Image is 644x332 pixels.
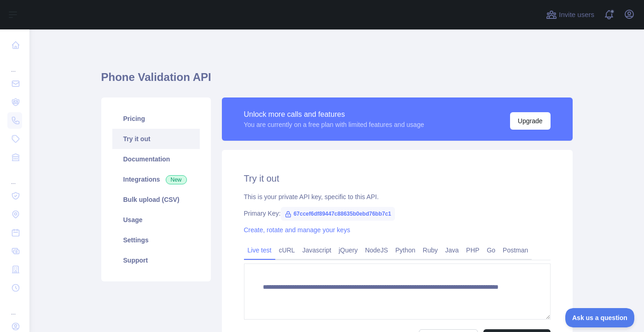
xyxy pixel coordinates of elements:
a: Live test [244,243,275,258]
a: NodeJS [361,243,392,258]
a: Documentation [112,149,200,169]
a: Java [441,243,463,258]
a: Python [392,243,419,258]
button: Invite users [544,7,596,22]
div: ... [7,167,22,186]
a: PHP [463,243,483,258]
button: Upgrade [510,112,551,130]
span: New [166,175,187,184]
a: Integrations New [112,169,200,189]
div: This is your private API key, specific to this API. [244,192,551,201]
span: Invite users [559,10,594,20]
h2: Try it out [244,172,551,185]
h1: Phone Validation API [101,70,573,92]
iframe: Toggle Customer Support [565,308,635,327]
a: cURL [275,243,299,258]
a: Create, rotate and manage your keys [244,226,350,234]
a: Javascript [299,243,335,258]
a: Settings [112,230,200,250]
div: Primary Key: [244,209,551,218]
div: ... [7,298,22,316]
div: You are currently on a free plan with limited features and usage [244,120,424,129]
a: Postman [499,243,532,258]
div: Unlock more calls and features [244,109,424,120]
a: Support [112,250,200,270]
a: jQuery [335,243,361,258]
a: Bulk upload (CSV) [112,189,200,210]
span: 67ccef6df89447c88635b0ebd76bb7c1 [281,207,395,221]
a: Go [483,243,499,258]
a: Ruby [419,243,441,258]
div: ... [7,55,22,74]
a: Try it out [112,129,200,149]
a: Pricing [112,109,200,129]
a: Usage [112,210,200,230]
